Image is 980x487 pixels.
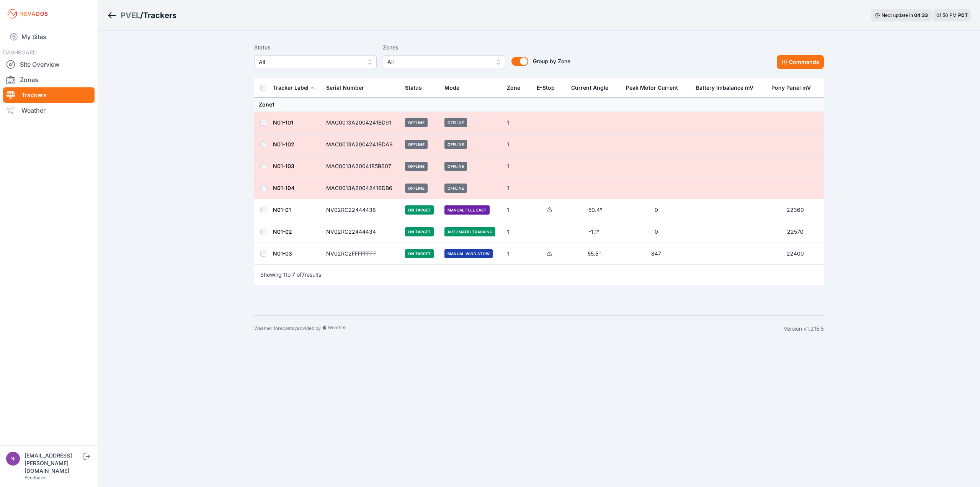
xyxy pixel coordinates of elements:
div: Peak Motor Current [626,84,678,92]
span: Offline [405,140,428,149]
div: Status [405,84,422,92]
span: On Target [405,249,434,258]
button: Battery Imbalance mV [696,79,759,97]
nav: Breadcrumb [107,5,176,25]
span: 01:50 PM [936,12,957,18]
div: Battery Imbalance mV [696,84,753,92]
td: MAC0013A2004241BD91 [322,112,400,134]
label: Status [254,43,377,52]
span: DASHBOARD [3,49,37,56]
span: Group by Zone [533,58,570,64]
button: Pony Panel mV [771,79,817,97]
div: Pony Panel mV [771,84,811,92]
span: On Target [405,205,434,215]
td: 1 [502,177,532,199]
button: E-Stop [537,79,561,97]
td: MAC0013A2004185B607 [322,156,400,177]
td: Zone 1 [254,98,824,112]
button: Commands [777,55,824,69]
button: All [254,55,377,69]
span: All [259,57,361,67]
div: E-Stop [537,84,555,92]
div: Tracker Label [273,84,309,92]
td: 1 [502,199,532,221]
div: Current Angle [571,84,608,92]
a: My Sites [3,28,95,46]
img: Nevados [6,8,49,20]
a: N01-103 [273,163,294,169]
span: Offline [444,140,467,149]
div: Mode [444,84,459,92]
div: [EMAIL_ADDRESS][PERSON_NAME][DOMAIN_NAME] [24,452,82,475]
a: N01-104 [273,185,294,191]
button: All [383,55,505,69]
img: nick.fritz@nevados.solar [6,452,20,466]
span: Offline [405,162,428,171]
td: NV02RC22444434 [322,221,400,243]
td: 1 [502,134,532,156]
td: 22400 [767,243,824,265]
td: 1 [502,221,532,243]
button: Tracker Label [273,79,315,97]
span: Manual Full East [444,205,490,215]
label: Zones [383,43,505,52]
span: Offline [405,118,428,127]
td: NV02RC2FFFFFFFF [322,243,400,265]
span: / [140,10,143,21]
span: Automatic Tracking [444,227,495,236]
td: MAC0013A2004241BDA9 [322,134,400,156]
a: N01-101 [273,119,293,126]
td: 22570 [767,221,824,243]
a: N01-03 [273,250,292,257]
td: 1 [502,112,532,134]
td: 1 [502,156,532,177]
a: Site Overview [3,57,95,72]
td: NV02RC22444438 [322,199,400,221]
button: Status [405,79,428,97]
td: 0 [621,221,691,243]
td: -50.4° [567,199,621,221]
a: Feedback [24,475,46,480]
span: Manual Wind Stow [444,249,493,258]
a: N01-102 [273,141,294,148]
span: All [387,57,490,67]
button: Mode [444,79,465,97]
td: 22360 [767,199,824,221]
button: Peak Motor Current [626,79,684,97]
p: Showing to of results [260,271,321,279]
div: Version v1.215.5 [784,325,824,333]
button: Current Angle [571,79,614,97]
span: Offline [444,118,467,127]
button: Zone [507,79,526,97]
td: 0 [621,199,691,221]
a: PVEL [121,10,140,21]
a: Trackers [3,87,95,103]
span: Next update in [882,12,913,18]
span: Offline [444,184,467,193]
div: Serial Number [326,84,364,92]
td: 55.5° [567,243,621,265]
button: Serial Number [326,79,370,97]
span: PDT [958,12,968,18]
a: N01-02 [273,228,292,235]
span: On Target [405,227,434,236]
a: Zones [3,72,95,87]
td: -1.1° [567,221,621,243]
span: 1 [283,271,286,278]
span: Offline [405,184,428,193]
td: 847 [621,243,691,265]
div: Zone [507,84,520,92]
span: Offline [444,162,467,171]
td: 1 [502,243,532,265]
span: 7 [302,271,305,278]
span: 7 [292,271,295,278]
a: Weather [3,103,95,118]
a: N01-01 [273,207,291,213]
h3: Trackers [143,10,176,21]
td: MAC0013A2004241BDB6 [322,177,400,199]
div: 04 : 33 [914,12,928,18]
div: Weather forecasts provided by [254,325,784,333]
